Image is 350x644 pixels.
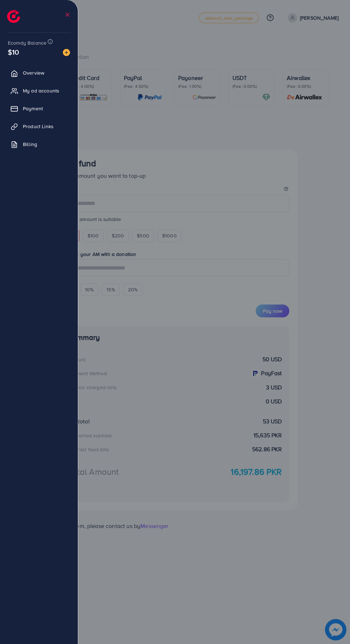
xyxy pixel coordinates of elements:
[8,39,46,46] span: Ecomdy Balance
[23,69,44,76] span: Overview
[5,84,72,98] a: My ad accounts
[23,87,59,94] span: My ad accounts
[63,49,70,56] img: image
[7,10,20,23] img: logo
[5,119,72,134] a: Product Links
[5,66,72,80] a: Overview
[8,47,19,57] span: $10
[5,101,72,116] a: Payment
[23,123,54,130] span: Product Links
[23,141,37,148] span: Billing
[5,137,72,151] a: Billing
[23,105,43,112] span: Payment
